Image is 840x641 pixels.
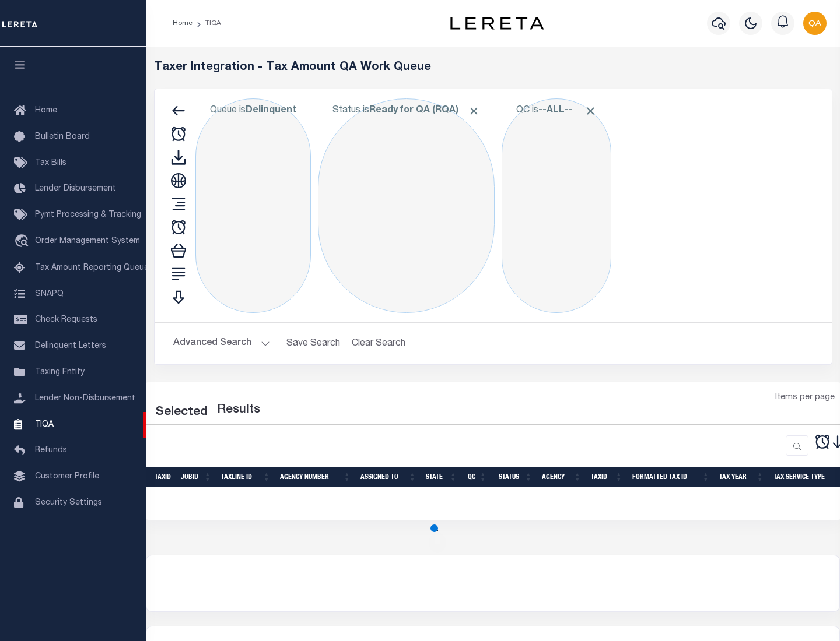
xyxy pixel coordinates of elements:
th: JobID [176,467,216,487]
span: Lender Non-Disbursement [35,395,135,403]
span: Check Requests [35,316,97,324]
span: Bulletin Board [35,133,90,141]
b: Delinquent [246,106,296,115]
div: Click to Edit [318,98,495,313]
span: Items per page [775,392,835,404]
span: SNAPQ [35,290,64,298]
th: Assigned To [356,467,421,487]
li: TIQA [192,18,221,29]
th: Tax Year [715,467,769,487]
th: Agency Number [275,467,356,487]
b: --ALL-- [538,106,573,115]
span: Home [35,107,57,115]
label: Results [217,401,260,420]
span: Pymt Processing & Tracking [35,211,141,219]
th: QC [462,467,492,487]
span: Tax Bills [35,159,66,167]
span: Security Settings [35,499,102,507]
th: Status [492,467,537,487]
button: Clear Search [347,332,411,355]
th: TaxID [150,467,176,487]
span: Click to Remove [584,105,597,117]
h5: Taxer Integration - Tax Amount QA Work Queue [154,61,832,75]
i: travel_explore [14,234,33,249]
img: svg+xml;base64,PHN2ZyB4bWxucz0iaHR0cDovL3d3dy53My5vcmcvMjAwMC9zdmciIHBvaW50ZXItZXZlbnRzPSJub25lIi... [803,12,827,35]
img: logo-dark.svg [450,17,544,30]
th: Agency [537,467,586,487]
th: TaxID [586,467,628,487]
span: TIQA [35,420,54,428]
span: Click to Remove [468,105,480,117]
th: TaxLine ID [216,467,275,487]
span: Customer Profile [35,473,99,481]
span: Taxing Entity [35,368,85,376]
span: Delinquent Letters [35,342,106,350]
th: State [421,467,462,487]
div: Selected [155,403,208,422]
div: Click to Edit [502,98,611,313]
button: Save Search [279,332,347,355]
span: Order Management System [35,237,140,245]
span: Refunds [35,446,67,455]
span: Tax Amount Reporting Queue [35,264,149,272]
th: Formatted Tax ID [628,467,715,487]
a: Home [173,20,192,27]
div: Click to Edit [195,98,311,313]
span: Lender Disbursement [35,185,116,193]
b: Ready for QA (RQA) [369,106,480,115]
button: Advanced Search [173,332,270,355]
